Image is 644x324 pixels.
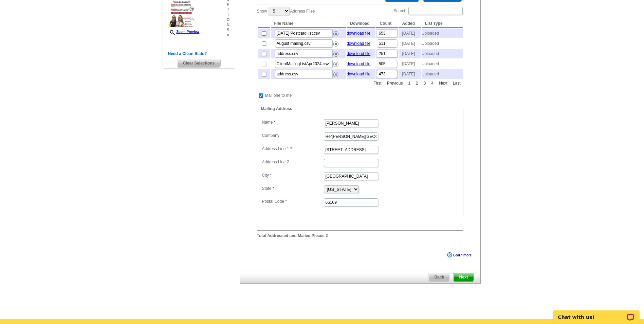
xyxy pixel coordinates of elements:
span: s [226,28,229,33]
span: Next [453,273,474,281]
td: [DATE] [399,49,421,58]
a: download file [347,51,370,56]
label: Company [262,132,323,139]
label: Show Address Files [257,6,315,16]
a: Remove this list [333,30,338,35]
span: p [226,2,229,7]
a: download file [347,72,370,76]
span: n [226,22,229,28]
strong: Total Addressed and Mailed Pieces [257,233,325,238]
a: Last [451,80,462,86]
a: Remove this list [333,60,338,65]
label: Address Line 1 [262,146,323,152]
a: download file [347,61,370,66]
img: delete.png [333,31,338,36]
a: First [372,80,383,86]
a: Remove this list [333,71,338,75]
a: Zoom Preview [168,30,200,34]
td: Uploaded [422,49,463,58]
span: 0 [326,233,328,238]
label: Address Line 2 [262,159,323,165]
h5: Need a Clean Slate? [168,51,230,57]
img: delete.png [333,41,338,47]
label: City [262,172,323,178]
span: i [226,12,229,17]
td: Mail one to me [265,92,292,99]
input: Search: [408,7,463,15]
span: Back [428,273,450,281]
a: Remove this list [333,50,338,55]
label: Search: [393,6,463,16]
td: [DATE] [399,59,421,69]
select: ShowAddress Files [268,7,290,15]
a: 4 [429,80,435,86]
a: Previous [385,80,405,86]
label: Postal Code [262,198,323,204]
td: [DATE] [399,69,421,79]
th: File Name [271,19,346,28]
td: Uploaded [422,39,463,48]
td: Uploaded [422,29,463,38]
span: o [226,17,229,22]
img: delete.png [333,62,338,67]
a: Learn more [447,252,472,258]
label: State [262,185,323,192]
th: List Type [422,19,463,28]
img: delete.png [333,72,338,77]
td: [DATE] [399,29,421,38]
th: Download [347,19,375,28]
a: download file [347,41,370,46]
span: » [226,33,229,38]
a: 2 [414,80,420,86]
label: Name [262,119,323,125]
td: Uploaded [422,59,463,69]
iframe: LiveChat chat widget [549,303,644,324]
a: download file [347,31,370,36]
a: Remove this list [333,40,338,45]
legend: Mailing Address [260,106,293,112]
img: delete.png [333,52,338,57]
th: Added [399,19,421,28]
a: Back [428,273,450,282]
th: Count [376,19,398,28]
a: 1 [406,80,412,86]
span: t [226,7,229,12]
td: Uploaded [422,69,463,79]
a: 3 [422,80,428,86]
td: [DATE] [399,39,421,48]
a: Next [437,80,449,86]
span: Clear Selections [177,59,220,67]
